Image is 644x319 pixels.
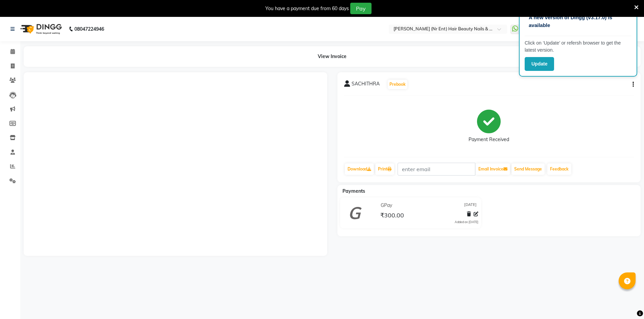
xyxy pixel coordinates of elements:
[381,202,392,209] span: GPay
[375,163,394,175] a: Print
[24,46,641,67] div: View Invoice
[476,163,510,175] button: Email Invoice
[511,163,545,175] button: Send Message
[529,14,627,29] p: A new version of Dingg (v3.17.0) is available
[547,163,571,175] a: Feedback
[388,80,407,89] button: Prebook
[464,202,477,209] span: [DATE]
[345,163,374,175] a: Download
[342,188,365,194] span: Payments
[525,39,631,54] p: Click on ‘Update’ or refersh browser to get the latest version.
[350,3,372,14] button: Pay
[352,80,380,90] span: SACHITHRA
[265,5,349,12] div: You have a payment due from 60 days
[525,57,554,71] button: Update
[398,163,475,176] input: enter email
[17,20,64,38] img: logo
[455,220,478,224] div: Added on [DATE]
[469,136,509,143] div: Payment Received
[74,20,104,38] b: 08047224946
[380,211,404,221] span: ₹300.00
